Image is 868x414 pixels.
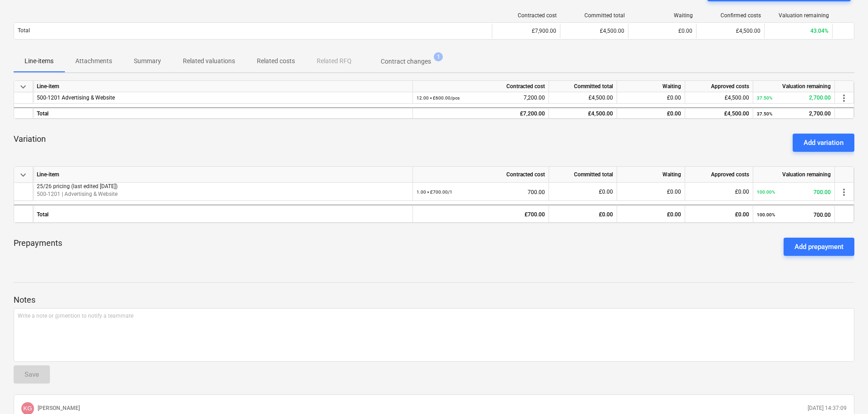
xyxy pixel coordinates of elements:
span: £0.00 [735,189,749,195]
small: 37.50% [757,111,772,116]
span: more_vert [839,93,849,104]
div: 700.00 [757,205,831,224]
span: £0.00 [678,28,692,34]
p: Prepayments [14,238,62,256]
div: Approved costs [685,81,753,92]
p: Contract changes [381,57,431,66]
div: £0.00 [685,205,753,223]
div: £7,200.00 [413,107,549,119]
p: 25/26 pricing (last edited [DATE]) [37,183,409,190]
div: Committed total [549,81,617,92]
div: 500-1201 Advertising & Website [37,92,409,104]
button: Add prepayment [784,238,854,256]
div: £4,500.00 [685,107,753,119]
p: [PERSON_NAME] [38,404,80,412]
span: £4,500.00 [736,28,760,34]
span: £4,500.00 [600,28,624,34]
span: £0.00 [667,189,681,195]
iframe: Chat Widget [823,370,868,414]
div: £0.00 [617,107,685,119]
p: Attachments [75,56,112,66]
div: £700.00 [413,205,549,223]
small: 100.00% [757,190,775,195]
small: 100.00% [757,212,775,217]
div: Valuation remaining [753,167,835,183]
p: Notes [14,294,854,305]
div: £4,500.00 [549,107,617,119]
span: £4,500.00 [588,95,613,101]
div: 700.00 [417,183,545,201]
div: 2,700.00 [757,92,831,104]
small: 37.50% [757,95,772,100]
p: Total [18,27,30,35]
div: Valuation remaining [753,81,835,92]
span: more_vert [839,187,849,198]
p: 500-1201 | Advertising & Website [37,190,409,198]
span: £4,500.00 [725,95,749,101]
span: keyboard_arrow_down [18,170,29,180]
div: Add variation [804,137,843,149]
div: Committed total [564,12,625,19]
p: Related valuations [183,56,235,66]
div: £0.00 [617,205,685,223]
small: 12.00 × £600.00 / pcs [417,95,460,100]
div: Contracted cost [413,167,549,183]
div: Contracted cost [413,81,549,92]
div: Total [33,205,413,223]
p: [DATE] 14:37:09 [808,404,847,412]
small: 1.00 × £700.00 / 1 [417,190,452,195]
div: Waiting [617,167,685,183]
div: Add prepayment [794,241,843,253]
p: Variation [14,134,46,145]
p: Line-items [25,56,54,66]
div: £0.00 [549,205,617,223]
span: 43.04% [810,28,829,34]
div: Line-item [33,81,413,92]
span: £0.00 [599,189,613,195]
div: £7,900.00 [492,24,560,38]
div: 7,200.00 [417,92,545,104]
div: Committed total [549,167,617,183]
div: Line-item [33,167,413,183]
p: Related costs [257,56,295,66]
div: Approved costs [685,167,753,183]
span: keyboard_arrow_down [18,81,29,92]
span: 1 [434,52,443,61]
span: KG [23,405,32,412]
div: 2,700.00 [757,108,831,120]
div: Total [33,107,413,119]
div: Contracted cost [496,12,557,19]
div: Waiting [617,81,685,92]
div: 700.00 [757,183,831,201]
p: Summary [134,56,161,66]
span: £0.00 [667,95,681,101]
button: Add variation [793,134,854,152]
